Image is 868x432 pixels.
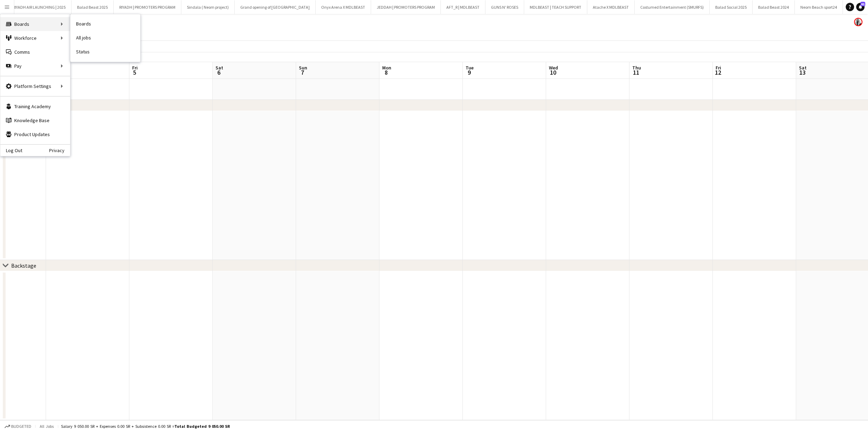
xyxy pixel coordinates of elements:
[38,424,55,429] span: All jobs
[11,262,36,269] div: Backstage
[716,65,721,71] span: Fri
[132,65,138,71] span: Fri
[710,0,753,14] button: Balad Social 2025
[70,45,140,59] a: Status
[753,0,795,14] button: Balad Beast 2024
[549,65,558,71] span: Wed
[0,148,22,153] a: Log Out
[0,31,70,45] div: Workforce
[7,0,71,14] button: RIYADH AIR LAUNCHING | 2025
[854,18,862,26] app-user-avatar: Ali Shamsan
[71,0,114,14] button: Balad Beast 2025
[0,59,70,73] div: Pay
[441,0,485,14] button: AFT_R | MDLBEAST
[381,68,391,76] span: 8
[214,68,223,76] span: 6
[371,0,441,14] button: JEDDAH | PROMOTERS PROGRAM
[856,3,865,11] a: 61
[174,424,230,429] span: Total Budgeted 9 050.00 SR
[235,0,316,14] button: Grand opening of [GEOGRAPHIC_DATA]
[795,0,843,14] button: Neom Beach sport24
[587,0,635,14] button: Atache X MDLBEAST
[298,68,307,76] span: 7
[114,0,181,14] button: RIYADH | PROMOTERS PROGRAM
[299,65,307,71] span: Sun
[0,127,70,141] a: Product Updates
[131,68,138,76] span: 5
[524,0,587,14] button: MDLBEAST | TEACH SUPPORT
[316,0,371,14] button: Onyx Arena X MDLBEAST
[0,113,70,127] a: Knowledge Base
[181,0,235,14] button: Sindala ( Neom project)
[860,2,865,6] span: 61
[0,17,70,31] div: Boards
[631,68,641,76] span: 11
[11,424,31,429] span: Budgeted
[485,0,524,14] button: GUNS N' ROSES
[635,0,710,14] button: Costumed Entertainment (SMURFS)
[382,65,391,71] span: Mon
[0,45,70,59] a: Comms
[216,65,223,71] span: Sat
[466,65,474,71] span: Tue
[3,423,32,430] button: Budgeted
[715,68,721,76] span: 12
[0,79,70,93] div: Platform Settings
[70,31,140,45] a: All jobs
[548,68,558,76] span: 10
[798,68,807,76] span: 13
[0,99,70,113] a: Training Academy
[61,424,230,429] div: Salary 9 050.00 SR + Expenses 0.00 SR + Subsistence 0.00 SR =
[70,17,140,31] a: Boards
[799,65,807,71] span: Sat
[465,68,474,76] span: 9
[632,65,641,71] span: Thu
[49,148,70,153] a: Privacy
